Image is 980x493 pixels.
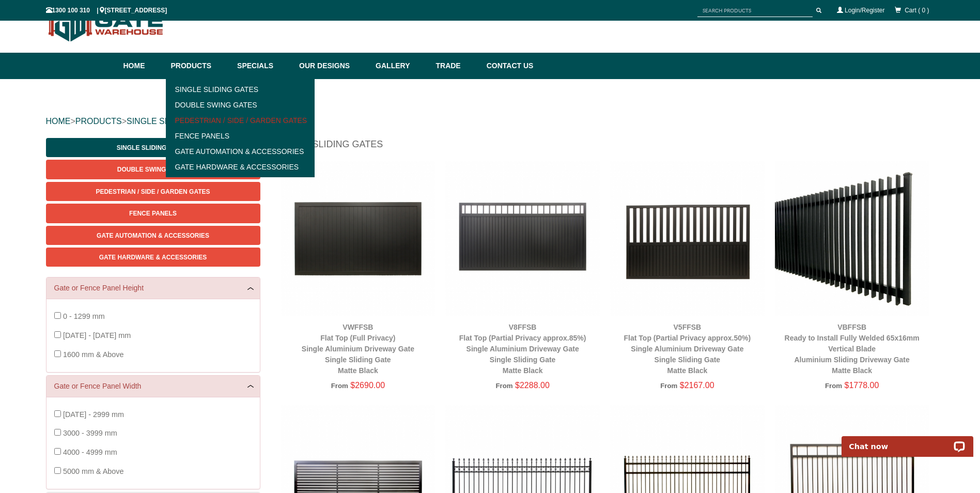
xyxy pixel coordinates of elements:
span: $2167.00 [680,381,714,390]
a: Gate Hardware & Accessories [46,248,260,267]
input: SEARCH PRODUCTS [697,4,813,17]
img: V8FFSB - Flat Top (Partial Privacy approx.85%) - Single Aluminium Driveway Gate - Single Sliding ... [445,161,600,316]
a: Specials [232,53,294,79]
a: Gate Automation & Accessories [46,226,260,245]
img: VBFFSB - Ready to Install Fully Welded 65x16mm Vertical Blade - Aluminium Sliding Driveway Gate -... [775,161,929,316]
a: Single Sliding Gates [169,82,312,97]
span: Gate Automation & Accessories [97,232,209,239]
span: [DATE] - 2999 mm [63,410,124,419]
a: Fence Panels [169,128,312,144]
a: Double Swing Gates [169,97,312,113]
span: [DATE] - [DATE] mm [63,331,131,340]
a: Gallery [370,53,430,79]
span: 4000 - 4999 mm [63,448,117,456]
span: From [331,382,348,390]
a: V8FFSBFlat Top (Partial Privacy approx.85%)Single Aluminium Driveway GateSingle Sliding GateMatte... [459,323,586,375]
a: Gate Hardware & Accessories [169,159,312,175]
a: PRODUCTS [75,117,122,126]
a: Fence Panels [46,204,260,223]
span: Pedestrian / Side / Garden Gates [96,188,210,195]
a: Gate or Fence Panel Height [54,283,252,294]
a: Our Designs [294,53,370,79]
a: Products [166,53,232,79]
span: 1300 100 310 | [STREET_ADDRESS] [46,7,167,14]
span: $2288.00 [515,381,550,390]
a: Gate Automation & Accessories [169,144,312,159]
span: Fence Panels [129,210,177,217]
a: VWFFSBFlat Top (Full Privacy)Single Aluminium Driveway GateSingle Sliding GateMatte Black [302,323,414,375]
span: From [825,382,842,390]
img: VWFFSB - Flat Top (Full Privacy) - Single Aluminium Driveway Gate - Single Sliding Gate - Matte B... [281,161,435,316]
a: Double Swing Gates [46,160,260,179]
h1: Single Sliding Gates [276,138,935,156]
a: Pedestrian / Side / Garden Gates [46,182,260,201]
span: 5000 mm & Above [63,467,124,475]
a: SINGLE SLIDING GATES [127,117,222,126]
div: > > [46,105,935,138]
span: From [495,382,512,390]
span: $2690.00 [350,381,385,390]
span: 1600 mm & Above [63,350,124,359]
span: From [660,382,677,390]
iframe: LiveChat chat widget [835,424,980,457]
span: 0 - 1299 mm [63,312,105,320]
a: HOME [46,117,71,126]
img: V5FFSB - Flat Top (Partial Privacy approx.50%) - Single Aluminium Driveway Gate - Single Sliding ... [610,161,765,316]
span: 3000 - 3999 mm [63,429,117,437]
span: $1778.00 [845,381,879,390]
a: VBFFSBReady to Install Fully Welded 65x16mm Vertical BladeAluminium Sliding Driveway GateMatte Black [785,323,920,375]
a: V5FFSBFlat Top (Partial Privacy approx.50%)Single Aluminium Driveway GateSingle Sliding GateMatte... [624,323,751,375]
a: Pedestrian / Side / Garden Gates [169,113,312,128]
a: Login/Register [845,7,884,14]
a: Trade [430,53,481,79]
a: Home [123,53,166,79]
a: Contact Us [481,53,534,79]
span: Cart ( 0 ) [905,7,929,14]
span: Gate Hardware & Accessories [99,254,207,261]
span: Double Swing Gates [117,166,189,173]
a: Single Sliding Gates [46,138,260,157]
a: Gate or Fence Panel Width [54,381,252,392]
span: Single Sliding Gates [117,144,189,151]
